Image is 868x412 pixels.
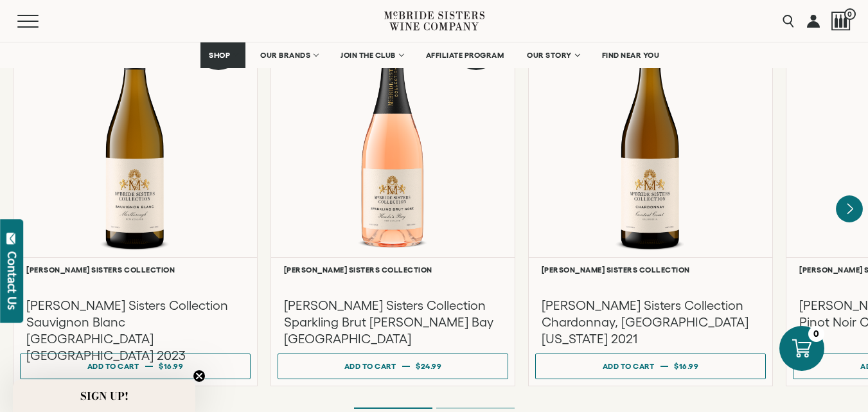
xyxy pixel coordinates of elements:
[26,297,244,364] h3: [PERSON_NAME] Sisters Collection Sauvignon Blanc [GEOGRAPHIC_DATA] [GEOGRAPHIC_DATA] 2023
[844,8,856,20] span: 0
[6,251,19,310] div: Contact Us
[528,7,773,386] a: White McBride Sisters Collection Chardonnay, Central Coast California [PERSON_NAME] Sisters Colle...
[200,42,245,68] a: SHOP
[602,51,660,60] span: FIND NEAR YOU
[535,354,766,379] button: Add to cart $16.99
[808,326,824,342] div: 0
[80,388,128,404] span: SIGN UP!
[542,297,759,347] h3: [PERSON_NAME] Sisters Collection Chardonnay, [GEOGRAPHIC_DATA][US_STATE] 2021
[260,51,310,60] span: OUR BRANDS
[270,7,515,386] a: Pink 92 Points McBride Sisters Collection Sparkling Brut Rose Hawke's Bay NV [PERSON_NAME] Sister...
[436,408,515,409] li: Page dot 2
[527,51,572,60] span: OUR STORY
[418,42,513,68] a: AFFILIATE PROGRAM
[332,42,411,68] a: JOIN THE CLUB
[87,357,139,375] div: Add to cart
[252,42,326,68] a: OUR BRANDS
[344,357,396,375] div: Add to cart
[13,380,195,412] div: SIGN UP!Close teaser
[674,362,698,370] span: $16.99
[278,354,508,379] button: Add to cart $24.99
[426,51,504,60] span: AFFILIATE PROGRAM
[354,408,432,409] li: Page dot 1
[209,51,231,60] span: SHOP
[603,357,655,375] div: Add to cart
[17,15,64,28] button: Mobile Menu Trigger
[416,362,441,370] span: $24.99
[159,362,183,370] span: $16.99
[193,370,206,382] button: Close teaser
[20,354,251,379] button: Add to cart $16.99
[284,297,502,347] h3: [PERSON_NAME] Sisters Collection Sparkling Brut [PERSON_NAME] Bay [GEOGRAPHIC_DATA]
[542,265,759,274] h6: [PERSON_NAME] Sisters Collection
[13,7,258,386] a: White Best Seller McBride Sisters Collection SauvignonBlanc [PERSON_NAME] Sisters Collection [PER...
[284,265,502,274] h6: [PERSON_NAME] Sisters Collection
[341,51,396,60] span: JOIN THE CLUB
[26,265,244,274] h6: [PERSON_NAME] Sisters Collection
[836,195,863,222] button: Next
[518,42,587,68] a: OUR STORY
[594,42,668,68] a: FIND NEAR YOU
